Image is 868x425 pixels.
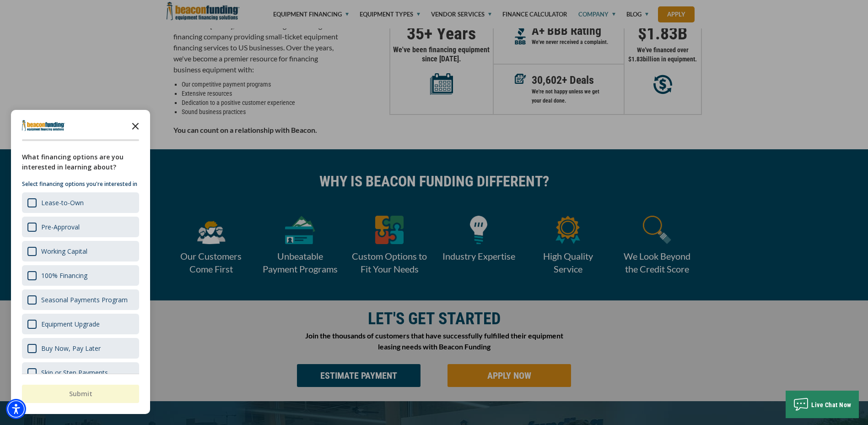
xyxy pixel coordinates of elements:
div: What financing options are you interested in learning about? [22,152,139,172]
div: Accessibility Menu [6,399,26,419]
div: 100% Financing [41,271,87,280]
div: Survey [11,110,150,414]
button: Live Chat Now [786,391,859,418]
p: Select financing options you're interested in [22,180,139,189]
div: Buy Now, Pay Later [41,344,101,353]
div: Pre-Approval [22,217,139,237]
div: 100% Financing [22,265,139,286]
div: Seasonal Payments Program [22,289,139,310]
div: Lease-to-Own [22,192,139,213]
div: Equipment Upgrade [41,320,100,328]
div: Lease-to-Own [41,198,84,207]
img: Company logo [22,120,65,131]
div: Working Capital [41,247,87,256]
div: Seasonal Payments Program [41,295,128,304]
span: Live Chat Now [811,401,852,409]
div: Skip or Step Payments [41,368,108,377]
div: Pre-Approval [41,223,80,231]
button: Close the survey [126,116,145,135]
button: Submit [22,385,139,403]
div: Buy Now, Pay Later [22,338,139,359]
div: Equipment Upgrade [22,314,139,334]
div: Skip or Step Payments [22,362,139,383]
div: Working Capital [22,241,139,262]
